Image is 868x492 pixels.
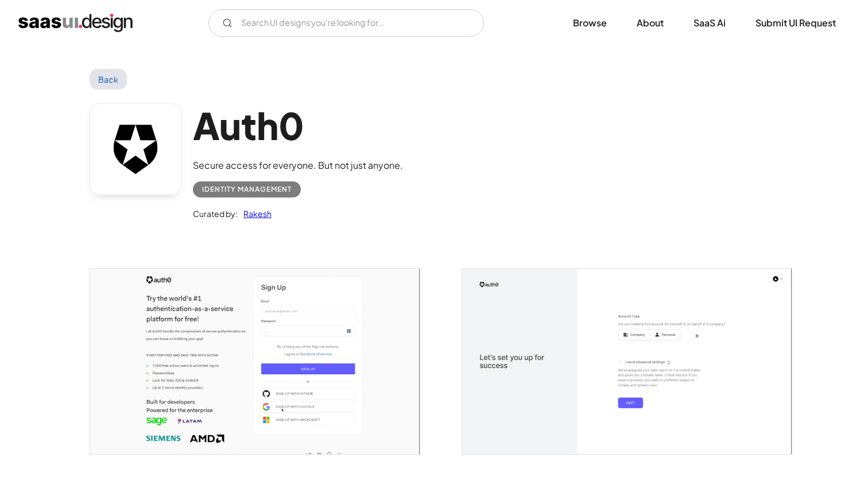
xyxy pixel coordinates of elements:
a: home [18,14,133,32]
img: 61175e1eb43c38c7c280cbf8_auth0-setup-account.jpg [462,269,792,454]
div: Identity Management [202,183,292,196]
a: Browse [559,10,621,36]
a: About [623,10,677,36]
a: open lightbox [462,269,792,454]
form: Email Form [208,9,484,37]
img: 61175e2014613c6c580f99ce_auth0-signup.jpg [90,269,420,454]
a: Submit UI Request [742,10,850,36]
div: Secure access for everyone. But not just anyone. [193,158,403,172]
a: Rakesh [238,207,272,220]
a: Back [90,69,127,90]
a: open lightbox [90,269,420,454]
h1: Auth0 [193,103,403,148]
div: Curated by: [193,207,238,220]
input: Search UI designs you're looking for... [208,9,484,37]
a: SaaS Ai [680,10,739,36]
